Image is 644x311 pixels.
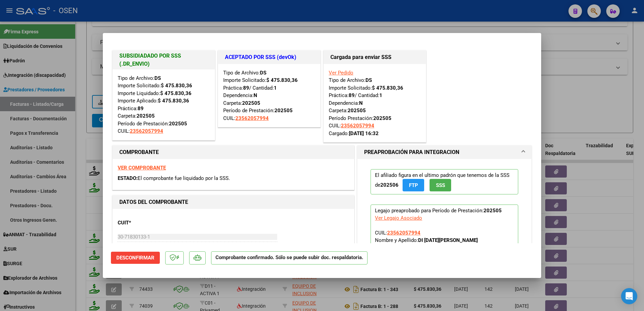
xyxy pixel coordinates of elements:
p: CUIT [118,219,187,227]
a: Ver Pedido [329,70,353,76]
strong: 89 [243,85,249,91]
strong: DI [DATE][PERSON_NAME] [PERSON_NAME] [375,237,478,251]
strong: 202506 [380,182,399,188]
strong: 202505 [169,121,187,127]
strong: $ 475.830,36 [372,85,403,91]
strong: N [254,92,257,98]
strong: 202505 [242,100,260,106]
strong: $ 475.830,36 [266,77,298,83]
strong: 202505 [484,208,502,214]
strong: DS [154,75,161,81]
h1: PREAPROBACIÓN PARA INTEGRACION [364,148,459,156]
h1: SUBSIDIADADO POR SSS (.DR_ENVIO) [119,52,208,68]
p: Comprobante confirmado. Sólo se puede subir doc. respaldatoria. [211,251,368,265]
div: Open Intercom Messenger [621,288,637,304]
a: VER COMPROBANTE [118,165,166,171]
span: 23562057994 [130,128,163,134]
strong: DATOS DEL COMPROBANTE [119,199,188,205]
strong: 1 [379,92,382,98]
strong: 89 [349,92,355,98]
strong: DS [365,77,372,83]
span: 23562057994 [235,115,269,121]
h1: ACEPTADO POR SSS (devOk) [225,53,314,61]
span: 23562057994 [341,123,374,129]
strong: DS [260,70,266,76]
button: FTP [403,179,424,191]
button: Desconfirmar [111,252,160,264]
span: 23562057994 [387,230,420,236]
p: El afiliado figura en el ultimo padrón que tenemos de la SSS de [371,169,518,194]
mat-expansion-panel-header: PREAPROBACIÓN PARA INTEGRACION [357,146,531,159]
span: FTP [409,182,418,188]
strong: 89 [138,105,144,112]
div: PREAPROBACIÓN PARA INTEGRACION [357,159,531,300]
span: CUIL: Nombre y Apellido: Período Desde: Período Hasta: Admite Dependencia: [375,230,478,280]
span: SSS [436,182,445,188]
strong: 1 [274,85,277,91]
strong: $ 475.830,36 [158,98,189,104]
strong: $ 475.830,36 [161,83,192,89]
div: Ver Legajo Asociado [375,214,422,222]
strong: COMPROBANTE [119,149,159,155]
strong: 202505 [373,115,391,121]
span: ESTADO: [118,175,138,181]
strong: 202505 [348,107,366,114]
span: Desconfirmar [116,255,154,261]
strong: N [359,100,363,106]
h1: Cargada para enviar SSS [330,53,419,61]
div: Tipo de Archivo: Importe Solicitado: Práctica: / Cantidad: Dependencia: Carpeta: Período Prestaci... [329,69,421,137]
strong: $ 475.830,36 [160,90,192,96]
p: Legajo preaprobado para Período de Prestación: [371,205,518,284]
strong: [DATE] 16:32 [349,130,379,136]
span: El comprobante fue liquidado por la SSS. [138,175,230,181]
strong: 202505 [137,113,155,119]
div: Tipo de Archivo: Importe Solicitado: Práctica: / Cantidad: Dependencia: Carpeta: Período de Prest... [223,69,315,122]
strong: 202505 [274,107,293,114]
div: Tipo de Archivo: Importe Solicitado: Importe Liquidado: Importe Aplicado: Práctica: Carpeta: Perí... [118,74,210,135]
button: SSS [430,179,451,191]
